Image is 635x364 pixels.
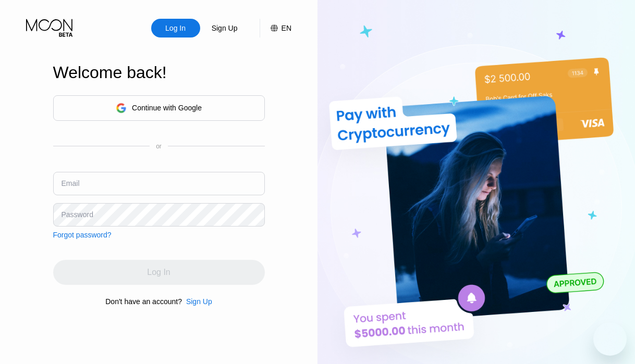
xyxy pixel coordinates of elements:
[53,95,265,121] div: Continue with Google
[53,231,112,239] div: Forgot password?
[260,19,291,37] div: EN
[156,143,162,150] div: or
[182,297,212,306] div: Sign Up
[62,210,93,219] div: Password
[62,179,80,187] div: Email
[200,19,249,37] div: Sign Up
[186,297,212,306] div: Sign Up
[211,23,239,33] div: Sign Up
[53,63,265,82] div: Welcome back!
[132,104,202,112] div: Continue with Google
[164,23,187,33] div: Log In
[105,297,182,306] div: Don't have an account?
[151,19,200,37] div: Log In
[282,24,291,32] div: EN
[593,322,627,356] iframe: Кнопка запуска окна обмена сообщениями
